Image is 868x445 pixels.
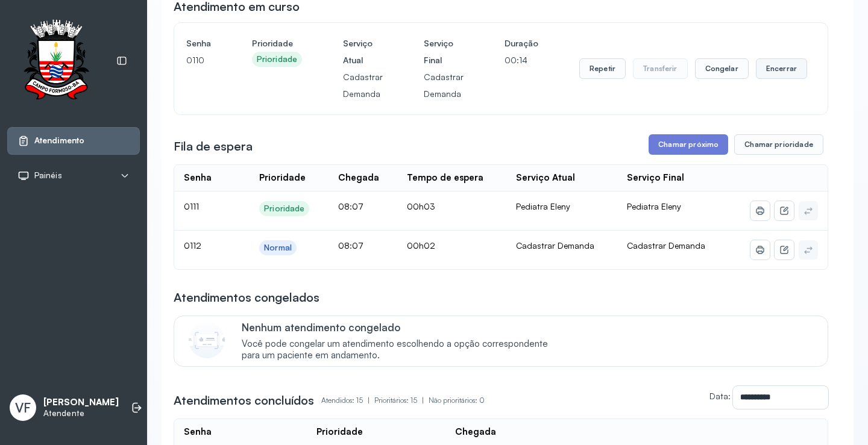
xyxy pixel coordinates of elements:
[43,397,119,408] p: [PERSON_NAME]
[242,338,561,361] span: Você pode congelar um atendimento escolhendo a opção correspondente para um paciente em andamento.
[264,204,304,214] div: Prioridade
[257,54,297,64] div: Prioridade
[186,35,211,52] h4: Senha
[189,322,225,358] img: Imagem de CalloutCard
[516,172,575,184] div: Serviço Atual
[34,135,84,146] span: Atendimento
[321,392,374,409] p: Atendidos: 15
[424,35,464,69] h4: Serviço Final
[407,172,483,184] div: Tempo de espera
[184,201,199,211] span: 0111
[184,172,212,184] div: Senha
[242,321,561,334] p: Nenhum atendimento congelado
[338,172,379,184] div: Chegada
[174,289,319,306] h3: Atendimentos congelados
[633,58,688,79] button: Transferir
[516,201,608,212] div: Pediatra Eleny
[695,58,749,79] button: Congelar
[709,391,731,401] label: Data:
[252,35,302,52] h4: Prioridade
[627,172,684,184] div: Serviço Final
[756,58,807,79] button: Encerrar
[368,396,370,405] span: |
[627,201,681,211] span: Pediatra Eleny
[505,52,538,69] p: 00:14
[374,392,429,409] p: Prioritários: 15
[343,35,383,69] h4: Serviço Atual
[429,392,485,409] p: Não prioritários: 0
[338,201,363,211] span: 08:07
[338,240,363,251] span: 08:07
[579,58,626,79] button: Repetir
[43,408,119,419] p: Atendente
[316,426,363,438] div: Prioridade
[259,172,306,184] div: Prioridade
[174,392,314,409] h3: Atendimentos concluídos
[264,243,292,253] div: Normal
[184,240,201,251] span: 0112
[174,138,253,155] h3: Fila de espera
[505,35,538,52] h4: Duração
[407,240,435,251] span: 00h02
[17,135,130,147] a: Atendimento
[186,52,211,69] p: 0110
[627,240,705,251] span: Cadastrar Demanda
[734,134,823,155] button: Chamar prioridade
[184,426,212,438] div: Senha
[422,396,424,405] span: |
[516,240,608,251] div: Cadastrar Demanda
[34,170,62,181] span: Painéis
[424,69,464,102] p: Cadastrar Demanda
[343,69,383,102] p: Cadastrar Demanda
[649,134,728,155] button: Chamar próximo
[455,426,496,438] div: Chegada
[13,19,99,103] img: Logotipo do estabelecimento
[407,201,435,211] span: 00h03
